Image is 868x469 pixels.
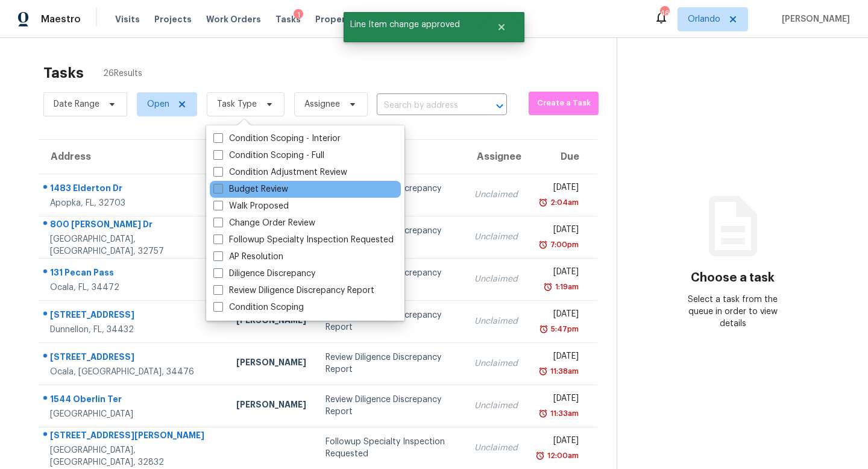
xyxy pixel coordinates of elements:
[103,68,142,80] span: 26 Results
[50,408,217,420] div: [GEOGRAPHIC_DATA]
[50,233,217,257] div: [GEOGRAPHIC_DATA], [GEOGRAPHIC_DATA], 32757
[548,197,579,209] div: 2:04am
[50,282,217,294] div: Ocala, FL, 34472
[213,301,304,313] label: Condition Scoping
[43,67,84,79] h2: Tasks
[236,314,306,329] div: [PERSON_NAME]
[537,266,578,281] div: [DATE]
[236,398,306,414] div: [PERSON_NAME]
[315,13,362,25] span: Properties
[50,444,217,468] div: [GEOGRAPHIC_DATA], [GEOGRAPHIC_DATA], 32832
[474,400,518,412] div: Unclaimed
[474,357,518,370] div: Unclaimed
[465,140,527,174] th: Assignee
[213,285,374,297] label: Review Diligence Discrepancy Report
[474,273,518,285] div: Unclaimed
[217,98,257,110] span: Task Type
[54,98,99,110] span: Date Range
[691,272,775,284] h3: Choose a task
[538,408,548,420] img: Overdue Alarm Icon
[377,96,473,115] input: Search by address
[213,183,288,195] label: Budget Review
[529,92,598,115] button: Create a Task
[535,450,545,462] img: Overdue Alarm Icon
[50,266,217,282] div: 131 Pecan Pass
[147,98,169,110] span: Open
[41,13,81,25] span: Maestro
[275,15,301,24] span: Tasks
[537,392,578,408] div: [DATE]
[474,189,518,201] div: Unclaimed
[675,294,791,330] div: Select a task from the queue in order to view details
[543,281,553,293] img: Overdue Alarm Icon
[325,394,455,418] div: Review Diligence Discrepancy Report
[538,197,548,209] img: Overdue Alarm Icon
[539,323,549,335] img: Overdue Alarm Icon
[50,182,217,197] div: 1483 Elderton Dr
[115,13,140,25] span: Visits
[325,436,455,460] div: Followup Specialty Inspection Requested
[535,96,592,110] span: Create a Task
[548,365,579,377] div: 11:38am
[50,351,217,366] div: [STREET_ADDRESS]
[50,393,217,408] div: 1544 Oberlin Ter
[537,181,578,197] div: [DATE]
[548,239,579,251] div: 7:00pm
[213,234,394,246] label: Followup Specialty Inspection Requested
[50,197,217,209] div: Apopka, FL, 32703
[50,309,217,324] div: [STREET_ADDRESS]
[482,15,521,39] button: Close
[304,98,340,110] span: Assignee
[527,140,597,174] th: Due
[50,218,217,233] div: 800 [PERSON_NAME] Dr
[549,323,579,335] div: 5:47pm
[213,133,341,145] label: Condition Scoping - Interior
[474,442,518,454] div: Unclaimed
[50,366,217,378] div: Ocala, [GEOGRAPHIC_DATA], 34476
[213,251,283,263] label: AP Resolution
[537,435,578,450] div: [DATE]
[39,140,227,174] th: Address
[537,224,578,239] div: [DATE]
[213,268,315,280] label: Diligence Discrepancy
[537,350,578,365] div: [DATE]
[538,239,548,251] img: Overdue Alarm Icon
[206,13,261,25] span: Work Orders
[474,315,518,327] div: Unclaimed
[325,309,455,333] div: Review Diligence Discrepancy Report
[50,429,217,444] div: [STREET_ADDRESS][PERSON_NAME]
[325,351,455,376] div: Review Diligence Discrepancy Report
[491,98,508,115] button: Open
[553,281,579,293] div: 1:19am
[213,200,289,212] label: Walk Proposed
[344,12,482,37] span: Line Item change approved
[213,217,315,229] label: Change Order Review
[777,13,850,25] span: [PERSON_NAME]
[548,408,579,420] div: 11:33am
[236,356,306,371] div: [PERSON_NAME]
[660,7,668,19] div: 46
[50,324,217,336] div: Dunnellon, FL, 34432
[294,9,303,21] div: 1
[688,13,720,25] span: Orlando
[213,150,324,162] label: Condition Scoping - Full
[213,166,347,178] label: Condition Adjustment Review
[545,450,579,462] div: 12:00am
[537,308,578,323] div: [DATE]
[474,231,518,243] div: Unclaimed
[154,13,192,25] span: Projects
[538,365,548,377] img: Overdue Alarm Icon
